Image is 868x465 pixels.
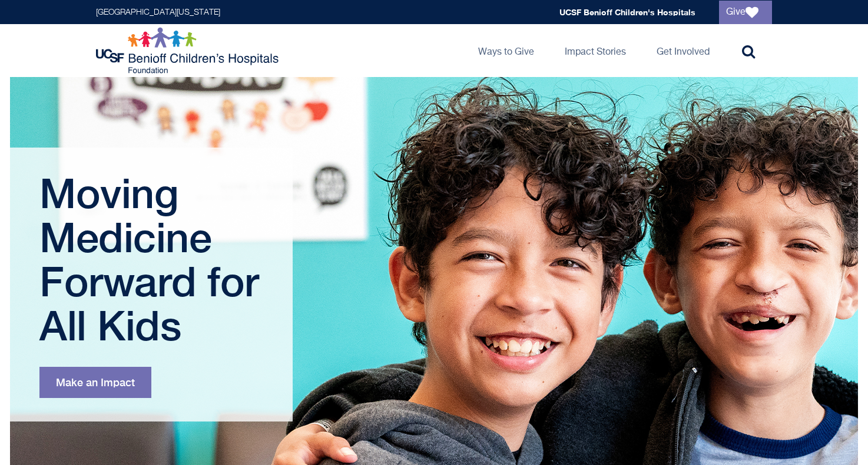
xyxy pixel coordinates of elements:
[39,171,266,347] h1: Moving Medicine Forward for All Kids
[555,24,635,77] a: Impact Stories
[96,27,281,74] img: Logo for UCSF Benioff Children's Hospitals Foundation
[469,24,544,77] a: Ways to Give
[719,1,772,24] a: Give
[96,8,220,16] a: [GEOGRAPHIC_DATA][US_STATE]
[559,7,695,17] a: UCSF Benioff Children's Hospitals
[39,367,151,398] a: Make an Impact
[647,24,719,77] a: Get Involved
